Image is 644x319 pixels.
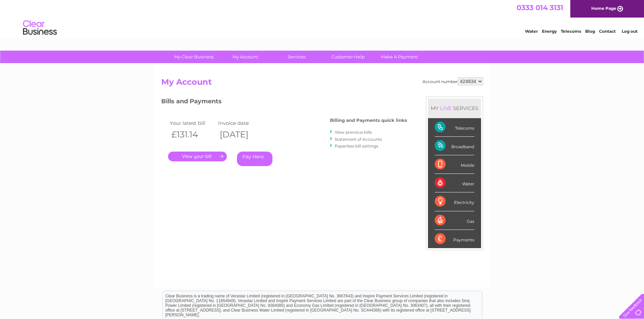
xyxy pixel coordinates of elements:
[237,152,272,166] a: Pay Here
[166,51,222,63] a: My Clear Business
[435,230,474,248] div: Payments
[217,51,273,63] a: My Account
[435,155,474,174] div: Mobile
[216,128,265,141] th: [DATE]
[428,99,481,118] div: MY SERVICES
[439,105,453,111] div: LIVE
[585,29,595,34] a: Blog
[335,137,382,142] a: Statement of Accounts
[335,130,372,135] a: View previous bills
[216,118,265,128] td: Invoice date
[335,143,378,149] a: Paperless bill settings
[561,29,581,34] a: Telecoms
[269,51,325,63] a: Services
[525,29,538,34] a: Water
[163,4,482,33] div: Clear Business is a trading name of Verastar Limited (registered in [GEOGRAPHIC_DATA] No. 3667643...
[168,152,227,161] a: .
[517,3,563,12] a: 0333 014 3131
[23,18,57,38] img: logo.png
[599,29,616,34] a: Contact
[435,174,474,192] div: Water
[435,211,474,230] div: Gas
[168,128,217,141] th: £131.14
[161,77,483,90] h2: My Account
[435,137,474,155] div: Broadband
[372,51,427,63] a: Make A Payment
[542,29,557,34] a: Energy
[435,118,474,137] div: Telecoms
[435,192,474,211] div: Electricity
[622,29,638,34] a: Log out
[161,97,407,108] h3: Bills and Payments
[168,118,217,128] td: Your latest bill
[423,77,483,85] div: Account number
[330,118,407,123] h4: Billing and Payments quick links
[320,51,376,63] a: Customer Help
